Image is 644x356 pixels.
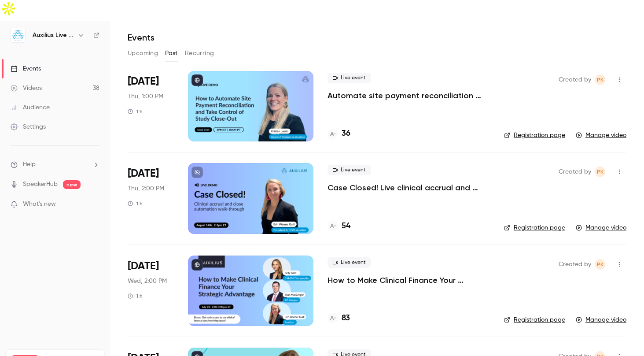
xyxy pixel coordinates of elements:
[504,131,565,140] a: Registration page
[576,131,626,140] a: Manage video
[342,220,350,232] h4: 54
[559,167,591,177] span: Created by
[328,90,490,101] a: Automate site payment reconciliation and take control of study close-out
[559,74,591,85] span: Created by
[597,167,604,177] span: PK
[23,180,58,189] a: SpeakerHub
[128,163,174,234] div: Aug 14 Thu, 2:00 PM (America/New York)
[504,315,565,324] a: Registration page
[128,167,159,181] span: [DATE]
[128,184,164,193] span: Thu, 2:00 PM
[33,31,74,40] h6: Auxilius Live Sessions
[328,220,350,232] a: 54
[128,200,143,207] div: 1 h
[595,167,605,177] span: Peter Kinchley
[328,128,350,140] a: 36
[128,46,158,60] button: Upcoming
[128,277,167,286] span: Wed, 2:00 PM
[63,180,81,189] span: new
[559,259,591,270] span: Created by
[11,103,50,112] div: Audience
[11,84,42,93] div: Videos
[128,108,143,115] div: 1 h
[504,223,565,232] a: Registration page
[328,275,490,286] a: How to Make Clinical Finance Your Strategic Advantage
[165,46,178,60] button: Past
[11,160,99,169] li: help-dropdown-opener
[128,259,159,273] span: [DATE]
[576,223,626,232] a: Manage video
[576,315,626,324] a: Manage video
[597,74,604,85] span: PK
[597,259,604,270] span: PK
[23,160,36,169] span: Help
[11,64,41,73] div: Events
[342,128,350,140] h4: 36
[128,92,163,101] span: Thu, 1:00 PM
[128,74,159,89] span: [DATE]
[328,165,371,175] span: Live event
[328,257,371,268] span: Live event
[23,200,56,209] span: What's new
[328,73,371,83] span: Live event
[595,74,605,85] span: Peter Kinchley
[595,259,605,270] span: Peter Kinchley
[11,122,46,131] div: Settings
[342,312,350,324] h4: 83
[128,293,143,300] div: 1 h
[128,32,155,43] h1: Events
[185,46,214,60] button: Recurring
[328,182,490,193] a: Case Closed! Live clinical accrual and close walkthrough
[128,71,174,141] div: Sep 25 Thu, 1:00 PM (America/New York)
[128,256,174,326] div: Jul 23 Wed, 2:00 PM (America/New York)
[328,312,350,324] a: 83
[11,28,25,42] img: Auxilius Live Sessions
